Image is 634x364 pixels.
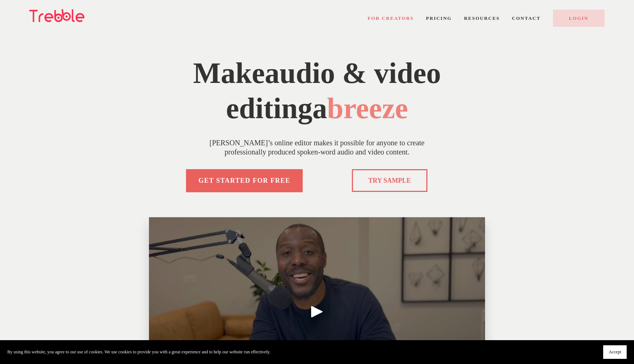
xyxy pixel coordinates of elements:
a: Contact [512,15,540,21]
span: editing [226,92,313,124]
span: Accept [609,349,621,355]
a: TRY SAMPLE [365,173,414,188]
span: audio & video [265,57,441,89]
a: GET STARTED FOR FREE [186,169,303,192]
span: breeze [327,92,408,124]
img: Trebble [29,9,84,22]
p: By using this website, you agree to our use of cookies. We use cookies to provide you with a grea... [7,349,270,355]
span: LOGIN [569,15,589,21]
button: Accept [603,345,627,359]
div: Play [308,303,326,320]
a: LOGIN [553,10,605,27]
a: For Creators [368,15,414,21]
span: Resources [464,15,500,21]
h1: Make a [179,55,455,126]
a: Pricing [426,15,452,21]
p: [PERSON_NAME]’s online editor makes it possible for anyone to create professionally produced spok... [189,138,445,157]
